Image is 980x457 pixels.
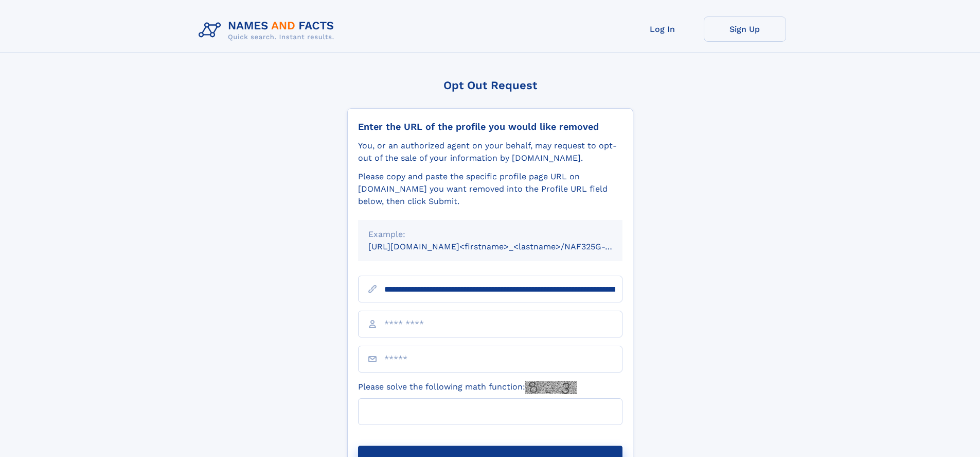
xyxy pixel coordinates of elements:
[368,242,642,251] small: [URL][DOMAIN_NAME]<firstname>_<lastname>/NAF325G-xxxxxxxx
[704,16,786,42] a: Sign Up
[621,16,704,42] a: Log In
[358,171,622,208] div: Please copy and paste the specific profile page URL on [DOMAIN_NAME] you want removed into the Pr...
[358,381,577,394] label: Please solve the following math function:
[194,16,343,44] img: Logo Names and Facts
[347,79,633,92] div: Opt Out Request
[358,121,622,132] div: Enter the URL of the profile you would like removed
[358,140,622,164] div: You, or an authorized agent on your behalf, may request to opt-out of the sale of your informatio...
[368,228,612,241] div: Example:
